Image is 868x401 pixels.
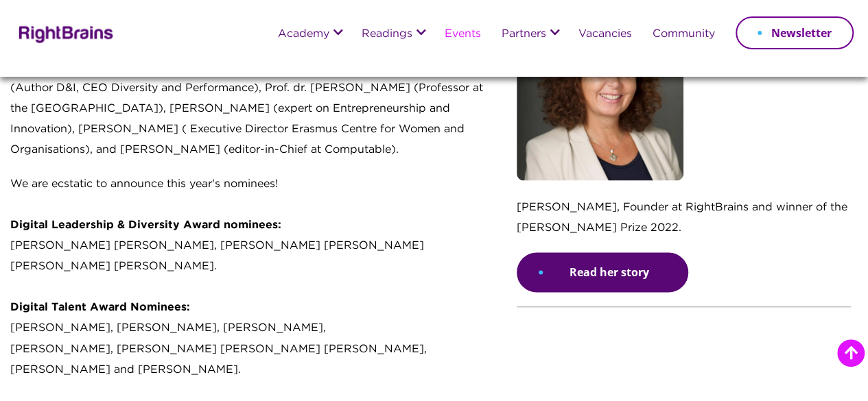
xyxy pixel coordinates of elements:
a: Read her story [517,252,688,292]
a: Events [445,29,481,40]
img: Rightbrains [14,23,114,43]
span: determined by an expert jury consisting of [PERSON_NAME] (Author D&I, CEO Diversity and Performan... [10,62,483,155]
a: Vacancies [578,29,632,40]
p: [PERSON_NAME], Founder at RightBrains and winner of the [PERSON_NAME] Prize 2022. [517,197,851,252]
a: Newsletter [736,16,854,49]
a: Partners [502,29,546,40]
strong: Digital Talent Award Nominees: [10,302,190,313]
a: Readings [362,29,412,40]
strong: Digital Leadership & Diversity Award nominees: [10,220,281,230]
a: Community [653,29,715,40]
a: Academy [278,29,329,40]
